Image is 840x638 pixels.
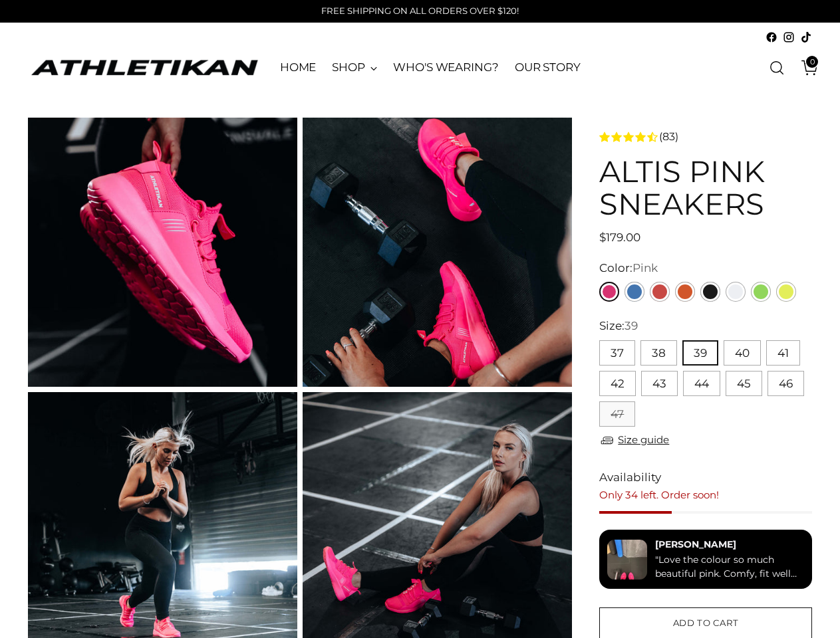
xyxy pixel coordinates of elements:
[650,282,670,302] a: Red
[599,432,669,449] a: Size guide
[659,129,678,145] span: (83)
[724,340,761,366] button: 40
[673,617,739,629] span: Add to cart
[28,118,297,387] img: ALTIS Pink Sneakers
[599,371,636,396] button: 42
[599,282,619,302] a: Pink
[393,53,499,82] a: WHO'S WEARING?
[599,401,635,427] button: 47
[683,371,720,396] button: 44
[776,282,796,302] a: Yellow
[321,5,519,18] p: FREE SHIPPING ON ALL ORDERS OVER $120!
[726,371,762,396] button: 45
[641,371,678,396] button: 43
[806,56,818,68] span: 0
[726,282,746,302] a: White
[682,340,718,366] button: 39
[791,54,818,81] a: Open cart modal
[751,282,771,302] a: Green
[625,282,644,302] a: Blue
[599,318,638,334] label: Size:
[599,488,719,501] span: Only 34 left. Order soon!
[675,282,695,302] a: Orange
[599,340,635,366] button: 37
[599,156,812,221] h1: ALTIS Pink Sneakers
[640,340,677,366] button: 38
[599,469,661,486] span: Availability
[280,53,317,82] a: HOME
[332,53,377,82] a: SHOP
[768,371,804,396] button: 46
[764,54,790,81] a: Open search modal
[599,229,640,246] span: $179.00
[515,53,581,82] a: OUR STORY
[632,261,658,274] span: Pink
[599,128,812,145] a: 4.3 rating (83 votes)
[766,340,800,366] button: 41
[599,260,658,276] label: Color:
[303,118,572,387] img: ALTIS Pink Sneakers
[28,57,261,78] a: ATHLETIKAN
[700,282,720,302] a: Black
[625,319,638,332] span: 39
